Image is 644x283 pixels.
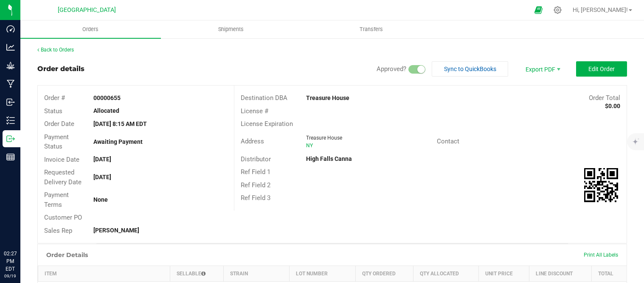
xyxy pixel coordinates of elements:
[444,66,496,72] span: Sync to QuickBooks
[241,181,270,189] span: Ref Field 2
[38,266,170,282] th: Item
[348,26,394,33] span: Transfers
[6,80,15,88] inline-svg: Manufacturing
[6,134,15,143] inline-svg: Outbound
[25,214,35,224] iframe: Resource center unread badge
[478,266,529,282] th: Unit Price
[573,6,628,13] span: Hi, [PERSON_NAME]!
[207,26,255,33] span: Shipments
[355,266,413,282] th: Qty Ordered
[4,273,17,279] p: 09/19
[589,94,620,102] span: Order Total
[44,156,79,163] span: Invoice Date
[37,47,74,53] a: Back to Orders
[93,107,119,114] strong: Allocated
[588,66,615,72] span: Edit Order
[529,266,591,282] th: Line Discount
[46,252,88,258] h1: Order Details
[377,65,406,73] span: Approved?
[306,143,313,149] span: NY
[44,214,82,221] span: Customer PO
[432,61,508,77] button: Sync to QuickBooks
[306,94,349,101] strong: Treasure House
[44,169,82,186] span: Requested Delivery Date
[605,103,620,109] strong: $0.00
[241,137,264,145] span: Address
[306,135,342,141] span: Treasure House
[584,168,618,202] qrcode: 00000655
[58,6,116,14] span: [GEOGRAPHIC_DATA]
[170,266,224,282] th: Sellable
[413,266,478,282] th: Qty Allocated
[20,20,161,38] a: Orders
[241,107,268,115] span: License #
[529,2,548,18] span: Open Ecommerce Menu
[301,20,442,38] a: Transfers
[6,43,15,51] inline-svg: Analytics
[437,137,459,145] span: Contact
[93,196,108,203] strong: None
[44,94,65,102] span: Order #
[93,94,121,101] strong: 00000655
[8,215,34,240] iframe: Resource center
[93,227,139,234] strong: [PERSON_NAME]
[6,98,15,106] inline-svg: Inbound
[6,61,15,70] inline-svg: Grow
[241,120,293,128] span: License Expiration
[44,191,69,209] span: Payment Terms
[584,252,618,258] span: Print All Labels
[4,250,17,273] p: 02:27 PM EDT
[93,174,111,180] strong: [DATE]
[306,155,352,162] strong: High Falls Canna
[591,266,627,282] th: Total
[290,266,356,282] th: Lot Number
[552,6,563,14] div: Manage settings
[44,227,72,234] span: Sales Rep
[161,20,301,38] a: Shipments
[241,168,270,176] span: Ref Field 1
[6,25,15,33] inline-svg: Dashboard
[241,194,270,202] span: Ref Field 3
[93,138,143,145] strong: Awaiting Payment
[44,107,62,115] span: Status
[37,64,84,74] div: Order details
[44,133,69,151] span: Payment Status
[517,61,568,77] li: Export PDF
[241,155,271,163] span: Distributor
[44,120,74,128] span: Order Date
[93,156,111,163] strong: [DATE]
[223,266,290,282] th: Strain
[6,116,15,125] inline-svg: Inventory
[576,61,627,77] button: Edit Order
[584,168,618,202] img: Scan me!
[241,94,287,102] span: Destination DBA
[93,120,147,127] strong: [DATE] 8:15 AM EDT
[71,26,110,33] span: Orders
[6,153,15,161] inline-svg: Reports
